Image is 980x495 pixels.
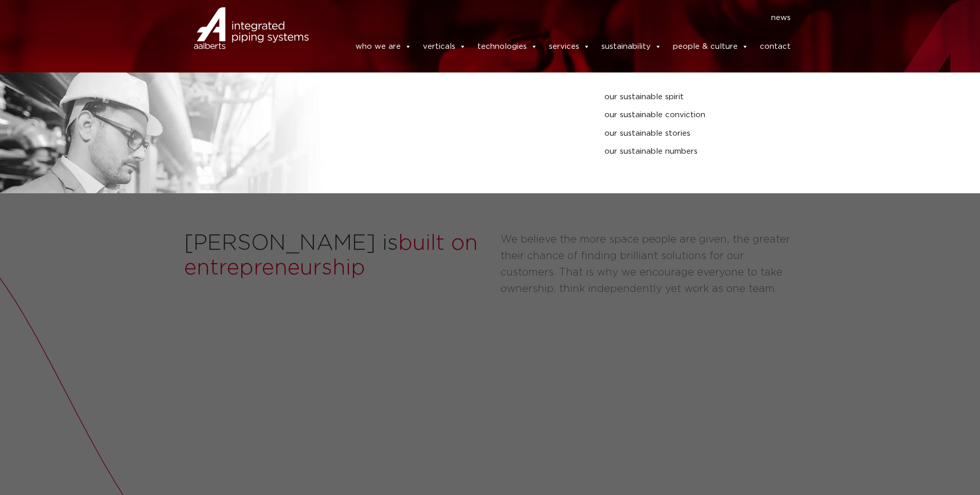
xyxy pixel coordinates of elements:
a: our sustainable stories [604,127,845,140]
a: services [549,36,590,57]
a: contact [760,36,791,57]
p: We believe the more space people are given, the greater their chance of finding brilliant solutio... [501,231,796,297]
a: sustainability [601,36,662,57]
a: our sustainable spirit [604,90,845,104]
a: verticals [423,36,466,57]
a: our sustainable conviction [604,108,845,122]
h2: [PERSON_NAME] is [184,231,490,281]
a: technologies [477,36,538,57]
a: who we are [355,36,412,57]
a: people & culture [673,36,749,57]
a: our sustainable numbers [604,145,845,158]
span: built on entrepreneurship [184,232,478,279]
nav: Menu [324,10,791,26]
a: news [771,10,791,26]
